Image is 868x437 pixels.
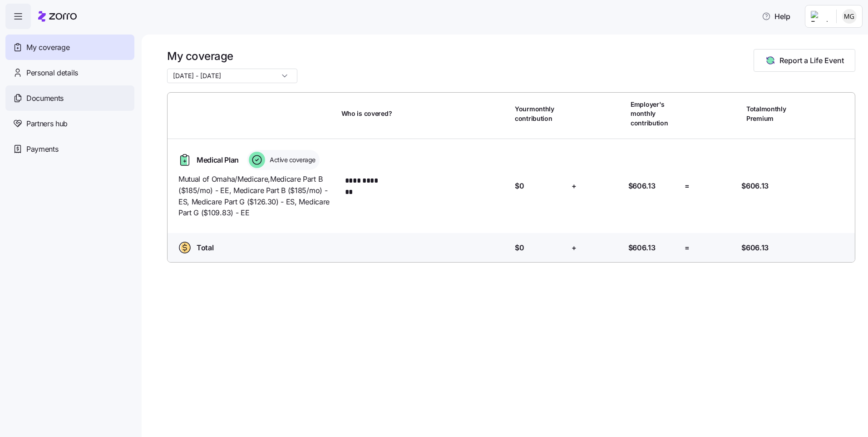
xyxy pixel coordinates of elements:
a: Documents [5,85,134,111]
h1: My coverage [167,49,297,63]
span: $0 [515,242,524,253]
span: Help [762,11,790,22]
span: Payments [26,144,58,155]
span: Mutual of Omaha/Medicare , Medicare Part B ($185/mo) - EE, Medicare Part B ($185/mo) - ES, Medica... [178,174,334,218]
span: Report a Life Event [779,55,844,66]
span: $606.13 [741,180,769,192]
span: My coverage [26,42,69,53]
button: Report a Life Event [754,49,855,72]
span: + [572,180,577,192]
span: + [572,242,577,253]
span: Documents [26,93,64,104]
a: Partners hub [5,111,134,136]
button: Help [755,7,798,25]
img: 122f69fd26c426cd405dd1c400749643 [842,9,857,24]
span: Partners hub [26,118,68,129]
span: Employer's monthly contribution [631,100,681,128]
a: Personal details [5,60,134,85]
span: Total monthly Premium [746,104,797,123]
img: Employer logo [811,11,829,22]
span: $0 [515,180,524,192]
span: = [685,242,690,253]
span: $606.13 [628,180,656,192]
span: Medical Plan [197,154,239,166]
span: Who is covered? [341,109,392,118]
span: Total [197,242,213,253]
a: Payments [5,136,134,162]
span: = [685,180,690,192]
span: $606.13 [741,242,769,253]
span: Active coverage [267,155,316,164]
span: Personal details [26,67,78,79]
a: My coverage [5,35,134,60]
span: $606.13 [628,242,656,253]
span: Your monthly contribution [515,104,566,123]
